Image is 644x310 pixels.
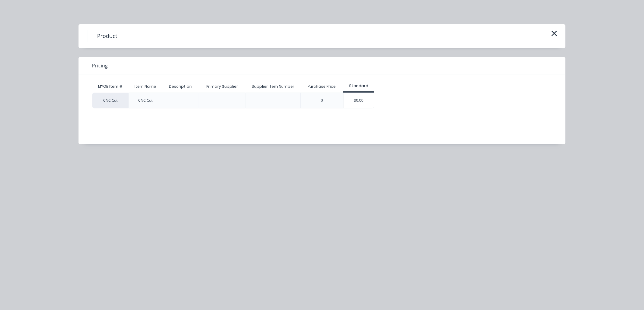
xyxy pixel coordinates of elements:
[321,98,323,103] div: 0
[92,80,129,93] div: MYOB Item #
[138,98,152,103] div: CNC Cut
[88,30,126,42] h4: Product
[130,79,161,94] div: Item Name
[344,93,374,108] div: $0.00
[201,79,243,94] div: Primary Supplier
[92,93,129,108] div: CNC Cut
[343,83,374,89] div: Standard
[303,79,341,94] div: Purchase Price
[92,62,108,69] span: Pricing
[247,79,299,94] div: Supplier Item Number
[164,79,197,94] div: Description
